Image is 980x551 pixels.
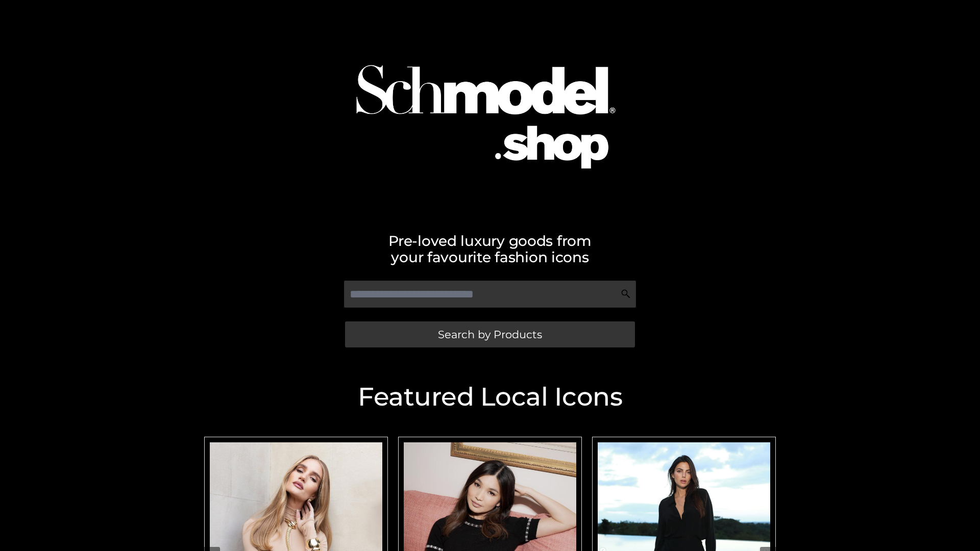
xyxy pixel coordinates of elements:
img: Search Icon [621,289,631,299]
h2: Featured Local Icons​ [199,384,781,410]
h2: Pre-loved luxury goods from your favourite fashion icons [199,233,781,265]
span: Search by Products [438,329,542,340]
a: Search by Products [345,321,635,347]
